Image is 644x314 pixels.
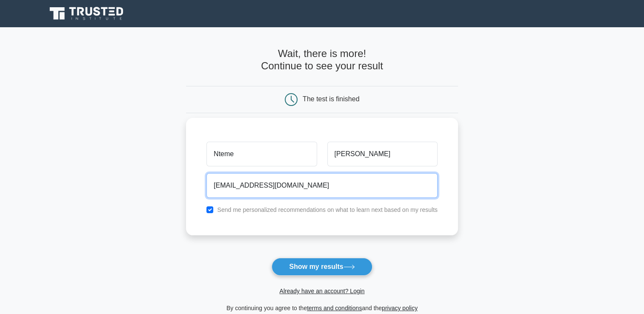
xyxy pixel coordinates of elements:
input: Email [206,173,438,198]
div: The test is finished [303,95,359,103]
a: terms and conditions [307,305,362,311]
h4: Wait, there is more! Continue to see your result [186,48,458,72]
a: privacy policy [382,305,418,311]
input: First name [206,142,317,166]
label: Send me personalized recommendations on what to learn next based on my results [217,206,438,213]
button: Show my results [272,258,372,276]
div: By continuing you agree to the and the [181,303,463,313]
input: Last name [327,142,438,166]
a: Already have an account? Login [279,288,364,294]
